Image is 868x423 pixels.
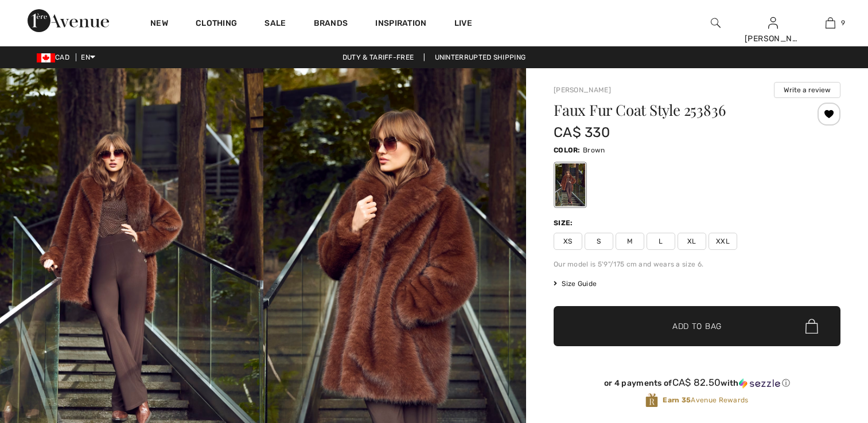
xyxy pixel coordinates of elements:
[554,377,840,389] div: or 4 payments of with
[37,53,55,62] img: Canadian Dollar
[554,259,840,269] div: Our model is 5'9"/175 cm and wears a size 6.
[745,33,801,45] div: [PERSON_NAME]
[672,377,721,388] span: CA$ 82.50
[554,218,575,228] div: Size:
[150,18,168,30] a: New
[805,319,818,334] img: Bag.svg
[28,9,109,32] img: 1ère Avenue
[314,18,348,30] a: Brands
[672,320,722,332] span: Add to Bag
[616,233,644,250] span: M
[554,377,840,393] div: or 4 payments ofCA$ 82.50withSezzle Click to learn more about Sezzle
[826,16,835,30] img: My Bag
[768,16,778,30] img: My Info
[375,18,426,30] span: Inspiration
[264,18,286,30] a: Sale
[555,163,585,206] div: Brown
[585,233,613,250] span: S
[554,86,611,94] a: [PERSON_NAME]
[774,82,840,98] button: Write a review
[554,124,610,140] span: CA$ 330
[768,17,778,28] a: Sign In
[554,146,581,154] span: Color:
[554,103,793,117] h1: Faux Fur Coat Style 253836
[709,233,737,250] span: XXL
[678,233,706,250] span: XL
[196,18,237,30] a: Clothing
[454,17,472,29] a: Live
[554,306,840,346] button: Add to Bag
[739,378,780,389] img: Sezzle
[663,396,691,404] strong: Earn 35
[645,393,658,408] img: Avenue Rewards
[663,395,748,405] span: Avenue Rewards
[841,18,845,28] span: 9
[81,53,95,61] span: EN
[647,233,675,250] span: L
[711,16,721,30] img: search the website
[37,53,74,61] span: CAD
[583,146,605,154] span: Brown
[554,233,582,250] span: XS
[554,279,597,289] span: Size Guide
[802,16,858,30] a: 9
